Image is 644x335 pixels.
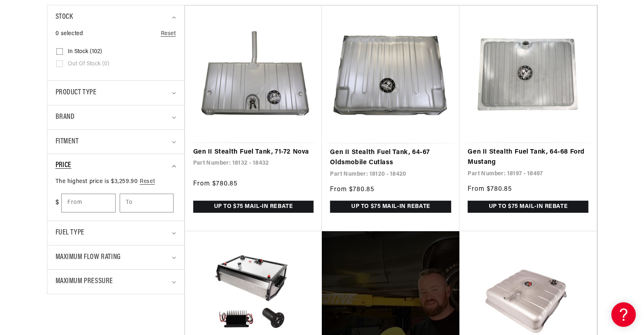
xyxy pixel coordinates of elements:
[56,179,138,185] span: The highest price is $3,259.90
[56,246,176,270] summary: Maximum Flow Rating (0 selected)
[330,147,451,168] a: Gen II Stealth Fuel Tank, 64-67 Oldsmobile Cutlass
[68,60,109,68] span: Out of stock (0)
[56,29,83,38] span: 0 selected
[56,5,176,29] summary: Stock (0 selected)
[120,194,174,212] input: 3259.90
[56,81,176,105] summary: Product type (0 selected)
[56,11,73,23] span: Stock
[56,276,114,288] span: Maximum Pressure
[56,105,176,130] summary: Brand (0 selected)
[56,198,59,208] span: $
[468,147,588,168] a: Gen II Stealth Fuel Tank, 64-68 Ford Mustang
[68,48,102,56] span: In stock (102)
[56,87,97,99] span: Product type
[56,221,176,245] summary: Fuel Type (0 selected)
[56,270,176,294] summary: Maximum Pressure (0 selected)
[56,154,176,177] summary: Price
[56,130,176,154] summary: Fitment (0 selected)
[56,136,79,148] span: Fitment
[56,252,121,264] span: Maximum Flow Rating
[62,194,115,212] input: 0
[193,147,314,158] a: Gen II Stealth Fuel Tank, 71-72 Nova
[56,112,75,123] span: Brand
[161,29,176,38] a: Reset
[140,177,155,186] a: Reset
[56,160,71,171] span: Price
[56,227,85,239] span: Fuel Type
